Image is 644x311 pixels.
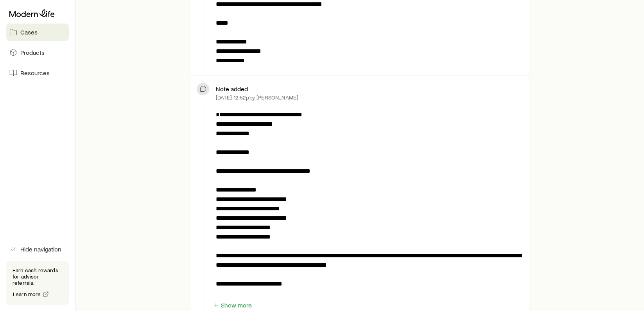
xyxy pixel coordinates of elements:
button: Hide navigation [6,240,69,258]
span: Hide navigation [20,245,61,253]
span: Products [20,49,45,56]
a: Resources [6,64,69,81]
p: Earn cash rewards for advisor referrals. [13,267,63,286]
p: [DATE] 12:52p by [PERSON_NAME] [215,94,298,101]
div: Earn cash rewards for advisor referrals.Learn more [6,261,69,305]
span: Learn more [13,291,41,297]
span: Cases [20,28,38,36]
a: Cases [6,24,69,41]
span: Resources [20,69,50,77]
a: Products [6,44,69,61]
p: Note added [215,85,248,93]
button: Show more [212,302,252,309]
